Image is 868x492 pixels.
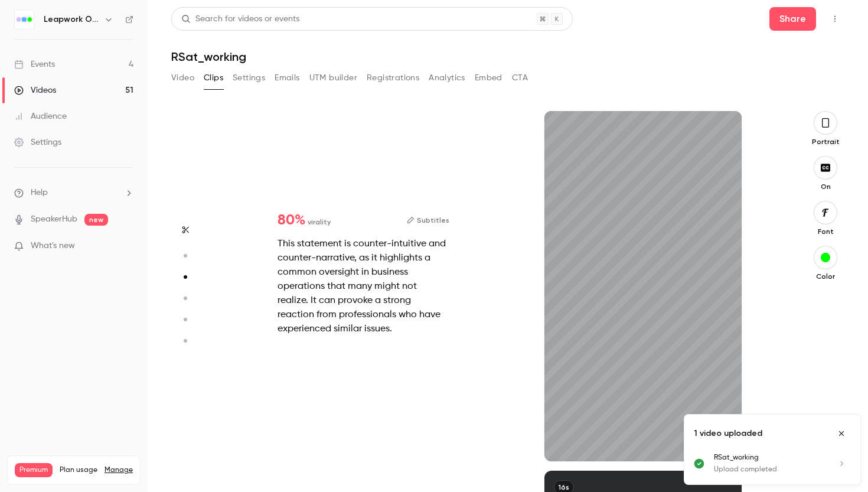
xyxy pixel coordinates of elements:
p: Font [807,227,844,236]
a: SpeakerHub [31,213,77,226]
p: Portrait [807,137,844,146]
a: Manage [105,465,133,475]
span: new [84,214,108,226]
div: Settings [14,136,61,148]
button: Share [769,7,816,31]
button: Top Bar Actions [825,9,844,28]
span: Plan usage [60,465,97,475]
p: 1 video uploaded [694,428,762,439]
div: This statement is counter-intuitive and counter-narrative, as it highlights a common oversight in... [278,237,449,336]
div: Events [14,58,55,70]
div: Search for videos or events [181,13,299,25]
button: Video [171,69,194,87]
button: Settings [233,69,265,87]
p: Color [807,272,844,281]
span: Help [31,187,48,199]
button: Analytics [429,69,465,87]
button: UTM builder [309,69,357,87]
button: Clips [204,69,223,87]
p: Upload completed [714,464,823,475]
ul: Uploads list [684,452,860,484]
button: Embed [475,69,502,87]
div: Videos [14,84,56,96]
button: Emails [275,69,299,87]
a: RSat_workingUpload completed [714,452,851,475]
button: Registrations [367,69,419,87]
p: On [807,182,844,191]
iframe: Noticeable Trigger [119,241,133,252]
span: virality [308,217,331,227]
span: What's new [31,240,75,252]
span: Premium [15,463,53,477]
button: CTA [512,69,528,87]
span: 80 % [278,213,305,227]
img: Leapwork Online Event [15,10,34,29]
h1: RSat_working [171,50,844,64]
button: Subtitles [407,213,449,227]
button: Close uploads list [832,424,851,443]
div: Audience [14,110,67,122]
li: help-dropdown-opener [14,187,133,199]
p: RSat_working [714,452,823,463]
h6: Leapwork Online Event [44,14,99,25]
